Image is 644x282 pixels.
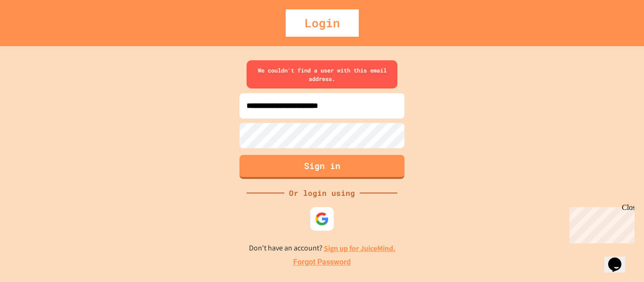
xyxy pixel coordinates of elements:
p: Don't have an account? [249,242,396,254]
div: We couldn't find a user with this email address. [247,60,397,89]
div: Chat with us now!Close [4,4,65,60]
iframe: chat widget [566,203,635,243]
a: Sign up for JuiceMind. [324,243,396,253]
div: Or login using [284,187,360,199]
a: Forgot Password [293,257,351,268]
button: Sign in [239,155,405,179]
iframe: chat widget [604,244,635,273]
div: Login [286,9,359,37]
img: google-icon.svg [315,212,329,226]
